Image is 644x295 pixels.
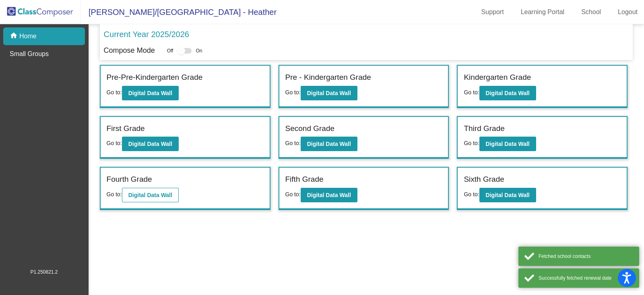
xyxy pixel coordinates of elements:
button: Digital Data Wall [301,188,357,202]
button: Digital Data Wall [122,137,179,151]
a: Learning Portal [514,6,571,19]
b: Digital Data Wall [307,141,351,147]
p: Current Year 2025/2026 [104,28,189,40]
a: Support [475,6,510,19]
span: On [196,47,202,54]
label: Pre - Kindergarten Grade [285,72,371,83]
span: Go to: [107,140,122,146]
span: Off [167,47,173,54]
div: Successfully fetched renewal date [539,274,633,282]
button: Digital Data Wall [479,188,536,202]
span: Go to: [464,140,479,146]
label: First Grade [107,123,145,135]
b: Digital Data Wall [486,90,530,96]
span: Go to: [285,191,301,197]
mat-icon: home [10,31,19,41]
b: Digital Data Wall [307,90,351,96]
button: Digital Data Wall [301,86,357,100]
label: Second Grade [285,123,335,135]
b: Digital Data Wall [486,192,530,198]
label: Sixth Grade [464,174,504,185]
div: Fetched school contacts [539,253,633,260]
span: Go to: [464,191,479,197]
span: Go to: [464,89,479,96]
span: Go to: [285,140,301,146]
label: Fourth Grade [107,174,152,185]
span: [PERSON_NAME]/[GEOGRAPHIC_DATA] - Heather [80,6,277,19]
label: Third Grade [464,123,504,135]
label: Kindergarten Grade [464,72,531,83]
span: Go to: [107,89,122,96]
p: Home [19,31,37,41]
b: Digital Data Wall [128,141,172,147]
label: Pre-Pre-Kindergarten Grade [107,72,203,83]
a: Logout [611,6,644,19]
button: Digital Data Wall [479,137,536,151]
button: Digital Data Wall [122,188,179,202]
p: Small Groups [10,49,49,59]
b: Digital Data Wall [128,90,172,96]
button: Digital Data Wall [301,137,357,151]
button: Digital Data Wall [479,86,536,100]
b: Digital Data Wall [307,192,351,198]
b: Digital Data Wall [128,192,172,198]
b: Digital Data Wall [486,141,530,147]
span: Go to: [107,191,122,197]
label: Fifth Grade [285,174,324,185]
button: Digital Data Wall [122,86,179,100]
p: Compose Mode [104,45,155,56]
span: Go to: [285,89,301,96]
a: School [575,6,607,19]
